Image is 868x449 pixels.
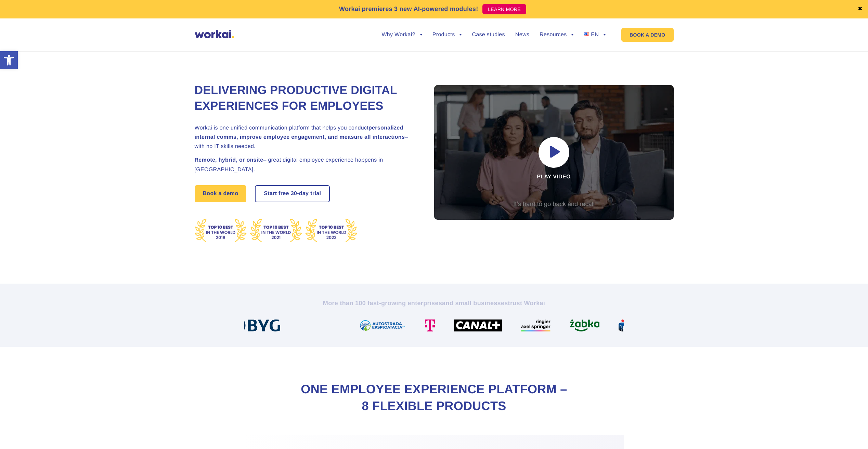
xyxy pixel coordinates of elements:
[291,191,309,196] i: 30-day
[858,6,863,12] a: ✖
[339,4,478,14] p: Workai premieres 3 new AI-powered modules!
[482,4,526,14] a: LEARN MORE
[244,299,624,307] h2: More than 100 fast-growing enterprises trust Workai
[195,155,417,174] h2: – great digital employee experience happens in [GEOGRAPHIC_DATA].
[515,32,529,38] a: News
[256,186,329,202] a: Start free30-daytrial
[621,28,673,42] a: BOOK A DEMO
[540,32,573,38] a: Resources
[195,157,263,163] strong: Remote, hybrid, or onsite
[195,185,247,202] a: Book a demo
[381,32,422,38] a: Why Workai?
[591,32,599,38] span: EN
[195,83,417,114] h1: Delivering Productive Digital Experiences for Employees
[472,32,505,38] a: Case studies
[297,381,571,414] h2: One Employee Experience Platform – 8 flexible products
[442,300,508,307] i: and small businesses
[195,123,417,151] h2: Workai is one unified communication platform that helps you conduct – with no IT skills needed.
[434,85,674,220] div: Play video
[432,32,462,38] a: Products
